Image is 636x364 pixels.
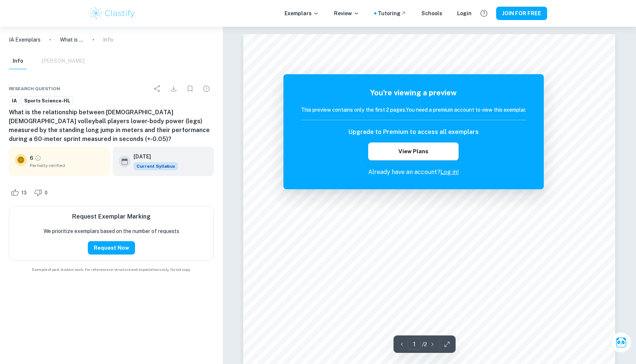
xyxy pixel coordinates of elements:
div: Bookmark [183,81,197,96]
h5: You're viewing a preview [301,87,526,98]
p: What is the relationship between [DEMOGRAPHIC_DATA] [DEMOGRAPHIC_DATA] volleyball players lower-b... [60,36,84,44]
div: This exemplar is based on the current syllabus. Feel free to refer to it for inspiration/ideas wh... [134,162,178,170]
p: Exemplars [285,9,319,17]
span: Research question [9,85,60,92]
a: Grade partially verified [35,155,41,161]
p: / 2 [422,340,427,348]
div: Report issue [199,81,214,96]
p: Already have an account? [301,168,526,177]
button: Request Now [88,241,135,255]
a: Sports Science-HL [21,96,73,105]
a: Log in! [440,168,459,176]
button: Info [9,53,27,69]
span: 0 [41,189,52,197]
a: IA Exemplars [9,36,41,44]
h6: Upgrade to Premium to access all exemplars [348,128,479,137]
a: IA [9,96,20,105]
span: 13 [17,189,31,197]
p: 6 [30,154,33,162]
h6: Request Exemplar Marking [72,212,151,221]
span: Current Syllabus [134,162,178,170]
img: Clastify logo [89,6,136,21]
a: Login [457,9,472,17]
button: Help and Feedback [478,7,490,20]
h6: This preview contains only the first 2 pages. You need a premium account to view this exemplar. [301,106,526,114]
span: Example of past student work. For reference on structure and expectations only. Do not copy. [9,267,214,272]
p: Review [334,9,359,17]
div: Download [166,81,181,96]
span: IA [9,97,19,105]
button: JOIN FOR FREE [496,7,547,20]
button: View Plans [368,142,458,160]
div: Dislike [32,187,52,199]
div: Like [9,187,31,199]
p: We prioritize exemplars based on the number of requests [44,227,179,235]
a: Schools [421,9,442,17]
span: Partially verified [30,162,104,169]
a: Tutoring [378,9,407,17]
h6: [DATE] [134,153,172,161]
p: Info [103,36,113,44]
h6: What is the relationship between [DEMOGRAPHIC_DATA] [DEMOGRAPHIC_DATA] volleyball players lower-b... [9,108,214,144]
span: Sports Science-HL [22,97,73,105]
button: Ask Clai [611,332,632,353]
div: Share [150,81,165,96]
